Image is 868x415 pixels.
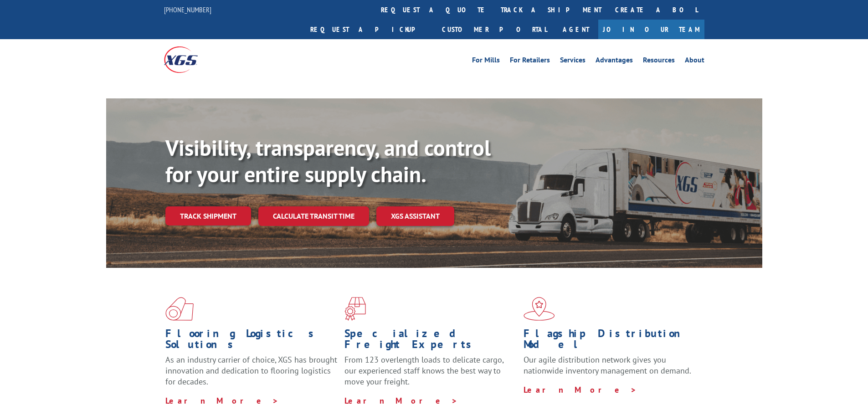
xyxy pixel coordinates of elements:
[344,395,458,406] a: Learn More >
[258,206,369,226] a: Calculate transit time
[344,297,366,321] img: xgs-icon-focused-on-flooring-red
[596,56,633,67] a: Advantages
[165,395,279,406] a: Learn More >
[165,328,338,354] h1: Flooring Logistics Solutions
[303,20,435,39] a: Request a pickup
[510,56,550,67] a: For Retailers
[344,328,517,354] h1: Specialized Freight Experts
[524,384,637,395] a: Learn More >
[435,20,554,39] a: Customer Portal
[472,56,500,67] a: For Mills
[376,206,454,226] a: XGS ASSISTANT
[598,20,704,39] a: Join Our Team
[524,328,696,354] h1: Flagship Distribution Model
[685,56,704,67] a: About
[554,20,598,39] a: Agent
[165,297,194,321] img: xgs-icon-total-supply-chain-intelligence-red
[164,5,211,14] a: [PHONE_NUMBER]
[344,354,517,395] p: From 123 overlength loads to delicate cargo, our experienced staff knows the best way to move you...
[560,56,586,67] a: Services
[524,354,691,376] span: Our agile distribution network gives you nationwide inventory management on demand.
[165,206,251,225] a: Track shipment
[165,133,491,188] b: Visibility, transparency, and control for your entire supply chain.
[524,297,555,321] img: xgs-icon-flagship-distribution-model-red
[643,56,675,67] a: Resources
[165,354,337,387] span: As an industry carrier of choice, XGS has brought innovation and dedication to flooring logistics...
